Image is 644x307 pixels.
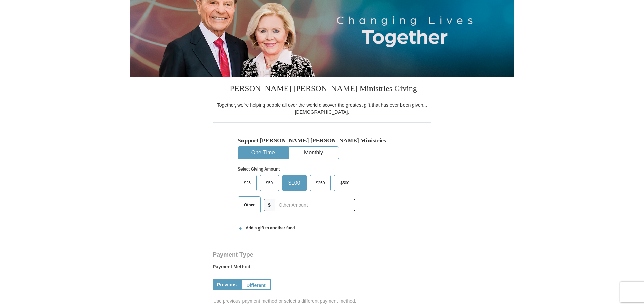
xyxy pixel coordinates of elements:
[213,263,431,273] label: Payment Method
[213,279,241,290] a: Previous
[238,167,280,172] strong: Select Giving Amount
[213,252,431,257] h4: Payment Type
[313,178,328,188] span: $250
[213,298,432,304] span: Use previous payment method or select a different payment method.
[238,137,406,144] h5: Support [PERSON_NAME] [PERSON_NAME] Ministries
[213,102,431,115] div: Together, we're helping people all over the world discover the greatest gift that has ever been g...
[263,178,276,188] span: $50
[337,178,353,188] span: $500
[264,199,275,211] span: $
[285,178,304,188] span: $100
[240,178,254,188] span: $25
[275,199,355,211] input: Other Amount
[289,147,339,159] button: Monthly
[240,200,258,210] span: Other
[243,225,295,231] span: Add a gift to another fund
[213,77,431,102] h3: [PERSON_NAME] [PERSON_NAME] Ministries Giving
[238,147,288,159] button: One-Time
[241,279,271,290] a: Different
